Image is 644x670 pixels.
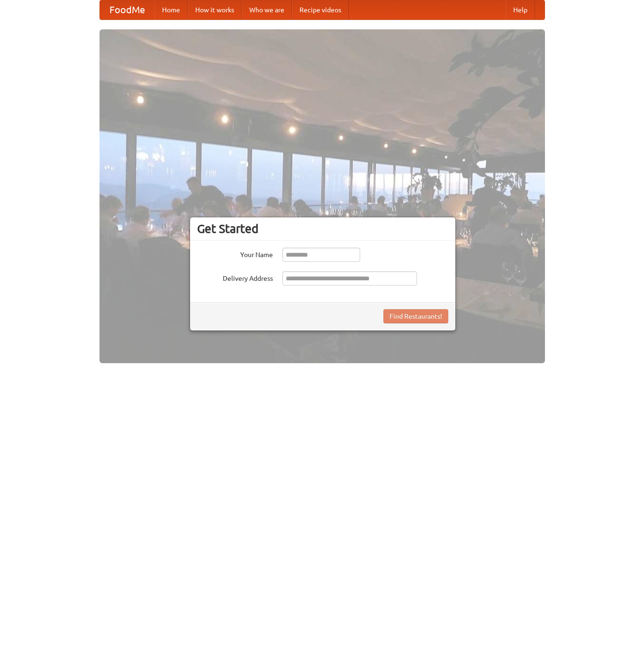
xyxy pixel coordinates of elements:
[383,309,448,323] button: Find Restaurants!
[506,0,535,19] a: Help
[100,0,154,19] a: FoodMe
[197,222,448,236] h3: Get Started
[197,248,273,259] label: Your Name
[242,0,292,19] a: Who we are
[292,0,349,19] a: Recipe videos
[188,0,242,19] a: How it works
[154,0,188,19] a: Home
[197,271,273,283] label: Delivery Address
